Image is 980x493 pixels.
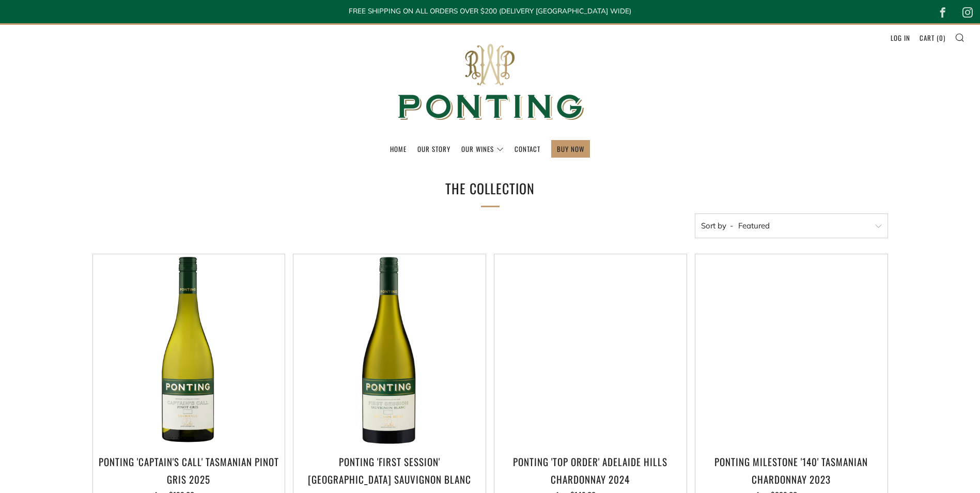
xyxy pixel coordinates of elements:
a: Home [390,141,407,157]
h3: Ponting 'Captain's Call' Tasmanian Pinot Gris 2025 [98,453,280,488]
a: Log in [891,29,910,46]
h1: The Collection [335,177,645,201]
a: Our Story [417,141,450,157]
a: Contact [515,141,540,157]
a: Cart (0) [920,29,945,46]
h3: Ponting 'Top Order' Adelaide Hills Chardonnay 2024 [500,453,681,488]
a: BUY NOW [557,141,584,157]
a: Our Wines [461,141,504,157]
span: 0 [939,33,943,43]
img: Ponting Wines [387,25,594,140]
h3: Ponting Milestone '140' Tasmanian Chardonnay 2023 [701,453,882,488]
